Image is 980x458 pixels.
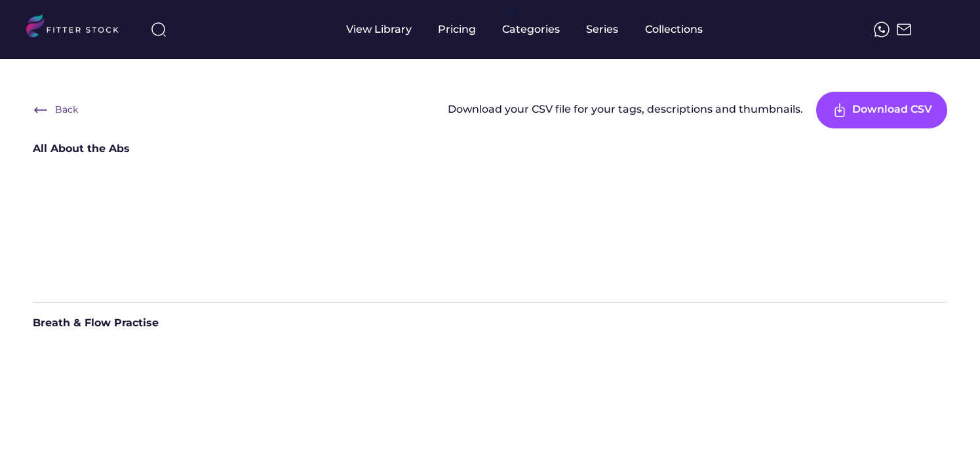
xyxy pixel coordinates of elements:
[33,102,49,118] img: Frame%20%286%29.svg
[438,22,476,37] div: Pricing
[896,22,912,37] img: Frame%2051.svg
[26,14,130,41] img: LOGO.svg
[852,102,932,118] div: Download CSV
[346,22,412,37] div: View Library
[832,102,848,118] img: Frame%20%287%29.svg
[448,102,803,119] div: Download your CSV file for your tags, descriptions and thumbnails.
[586,22,619,37] div: Series
[502,22,560,37] div: Categories
[874,22,890,37] img: meteor-icons_whatsapp%20%281%29.svg
[931,22,947,37] img: yH5BAEAAAAALAAAAAABAAEAAAIBRAA7
[502,7,519,20] div: fvck
[55,104,78,117] div: Back
[151,22,167,37] img: search-normal%203.svg
[33,142,947,164] div: All About the Abs
[645,22,703,37] div: Collections
[33,316,947,339] div: Breath & Flow Practise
